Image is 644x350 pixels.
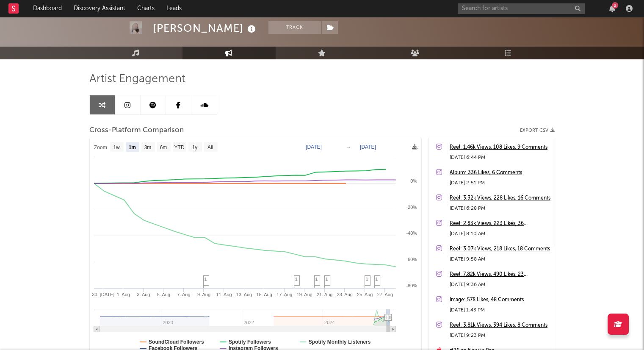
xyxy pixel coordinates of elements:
[450,229,550,239] div: [DATE] 8:10 AM
[360,144,376,150] text: [DATE]
[450,244,550,254] a: Reel: 3.07k Views, 218 Likes, 18 Comments
[450,320,550,331] a: Reel: 3.81k Views, 394 Likes, 8 Comments
[458,3,585,14] input: Search for artists
[276,292,292,297] text: 17. Aug
[116,292,130,297] text: 1. Aug
[128,144,135,150] text: 1m
[326,277,328,282] span: 1
[308,339,370,345] text: Spotify Monthly Listeners
[450,295,550,305] a: Image: 578 Likes, 48 Comments
[406,283,417,288] text: -80%
[205,277,207,282] span: 1
[337,292,352,297] text: 23. Aug
[450,305,550,315] div: [DATE] 1:43 PM
[296,292,312,297] text: 19. Aug
[406,257,417,262] text: -60%
[295,277,298,282] span: 1
[410,178,417,183] text: 0%
[346,144,351,150] text: →
[137,292,150,297] text: 3. Aug
[216,292,232,297] text: 11. Aug
[366,277,368,282] span: 1
[450,142,550,153] a: Reel: 1.46k Views, 108 Likes, 9 Comments
[520,128,555,133] button: Export CSV
[450,178,550,188] div: [DATE] 2:51 PM
[236,292,252,297] text: 13. Aug
[174,144,184,150] text: YTD
[450,331,550,341] div: [DATE] 9:23 PM
[306,144,322,150] text: [DATE]
[160,144,167,150] text: 6m
[612,2,618,8] div: 2
[316,292,332,297] text: 21. Aug
[450,193,550,203] a: Reel: 3.32k Views, 228 Likes, 16 Comments
[609,5,615,12] button: 2
[450,269,550,280] a: Reel: 7.82k Views, 490 Likes, 23 Comments
[450,153,550,163] div: [DATE] 6:44 PM
[376,277,378,282] span: 1
[450,280,550,290] div: [DATE] 9:36 AM
[89,74,185,84] span: Artist Engagement
[92,292,114,297] text: 30. [DATE]
[450,219,550,229] a: Reel: 2.83k Views, 223 Likes, 36 Comments
[207,144,213,150] text: All
[228,339,271,345] text: Spotify Followers
[149,339,204,345] text: SoundCloud Followers
[144,144,151,150] text: 3m
[256,292,272,297] text: 15. Aug
[406,231,417,236] text: -40%
[177,292,190,297] text: 7. Aug
[357,292,373,297] text: 25. Aug
[268,21,321,34] button: Track
[113,144,120,150] text: 1w
[197,292,210,297] text: 9. Aug
[89,125,184,136] span: Cross-Platform Comparison
[450,203,550,214] div: [DATE] 6:28 PM
[157,292,170,297] text: 5. Aug
[450,168,550,178] a: Album: 336 Likes, 6 Comments
[153,21,258,35] div: [PERSON_NAME]
[192,144,197,150] text: 1y
[315,277,318,282] span: 1
[450,254,550,264] div: [DATE] 9:58 AM
[94,144,107,150] text: Zoom
[406,205,417,210] text: -20%
[377,292,392,297] text: 27. Aug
